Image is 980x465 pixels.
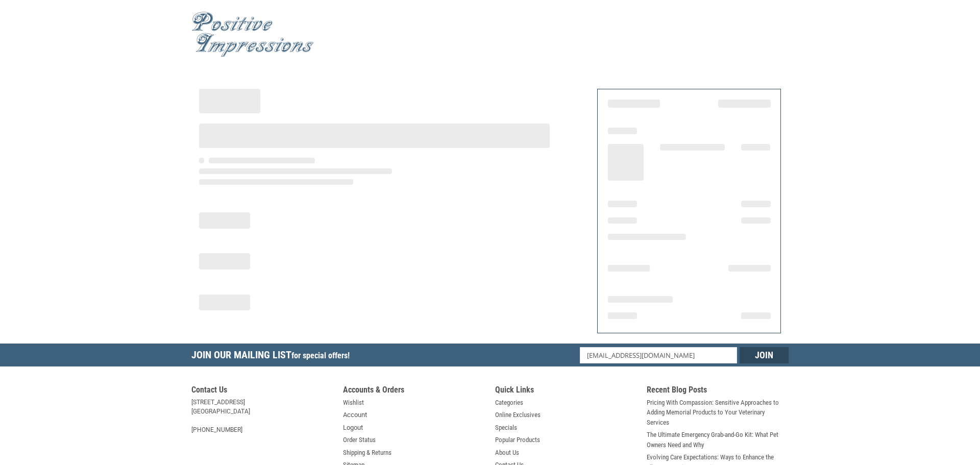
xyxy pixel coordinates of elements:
[343,398,364,408] a: Wishlist
[191,12,314,57] img: Positive Impressions
[495,423,517,433] a: Specials
[343,385,485,398] h5: Accounts & Orders
[343,410,367,420] a: Account
[191,385,333,398] h5: Contact Us
[580,347,738,363] input: Email
[291,351,350,360] span: for special offers!
[495,410,541,420] a: Online Exclusives
[495,398,523,408] a: Categories
[495,385,637,398] h5: Quick Links
[343,435,376,445] a: Order Status
[647,385,789,398] h5: Recent Blog Posts
[740,347,789,363] input: Join
[647,398,789,428] a: Pricing With Compassion: Sensitive Approaches to Adding Memorial Products to Your Veterinary Serv...
[495,435,540,445] a: Popular Products
[191,344,355,370] h5: Join Our Mailing List
[343,448,391,458] a: Shipping & Returns
[191,398,333,434] address: [STREET_ADDRESS] [GEOGRAPHIC_DATA] [PHONE_NUMBER]
[343,423,363,433] a: Logout
[647,430,789,450] a: The Ultimate Emergency Grab-and-Go Kit: What Pet Owners Need and Why
[495,448,519,458] a: About Us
